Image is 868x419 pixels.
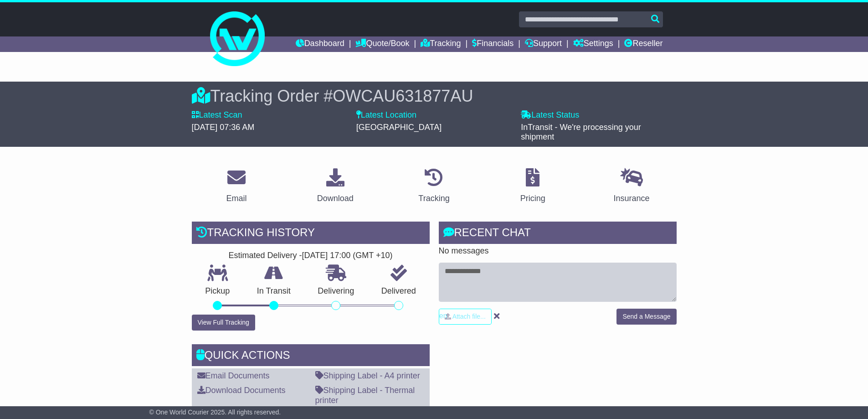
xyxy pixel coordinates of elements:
[514,165,551,208] a: Pricing
[302,251,393,261] div: [DATE] 17:00 (GMT +10)
[243,286,304,296] p: In Transit
[149,409,281,416] span: © One World Courier 2025. All rights reserved.
[616,309,676,325] button: Send a Message
[315,386,415,405] a: Shipping Label - Thermal printer
[614,192,650,205] div: Insurance
[573,36,613,52] a: Settings
[192,315,255,331] button: View Full Tracking
[296,36,344,52] a: Dashboard
[311,165,360,208] a: Download
[220,165,252,208] a: Email
[197,386,286,395] a: Download Documents
[421,36,461,52] a: Tracking
[418,192,449,205] div: Tracking
[317,192,354,205] div: Download
[624,36,663,52] a: Reseller
[525,36,562,52] a: Support
[521,110,579,120] label: Latest Status
[192,286,244,296] p: Pickup
[520,192,545,205] div: Pricing
[192,251,430,261] div: Estimated Delivery -
[315,371,420,380] a: Shipping Label - A4 printer
[226,192,247,205] div: Email
[356,123,442,132] span: [GEOGRAPHIC_DATA]
[412,165,455,208] a: Tracking
[608,165,656,208] a: Insurance
[439,246,677,256] p: No messages
[192,86,677,106] div: Tracking Order #
[355,36,409,52] a: Quote/Book
[192,344,430,369] div: Quick Actions
[356,110,416,120] label: Latest Location
[197,371,270,380] a: Email Documents
[192,110,242,120] label: Latest Scan
[368,286,430,296] p: Delivered
[439,222,677,246] div: RECENT CHAT
[192,123,255,132] span: [DATE] 07:36 AM
[521,123,641,142] span: InTransit - We're processing your shipment
[304,286,368,296] p: Delivering
[333,87,473,105] span: OWCAU631877AU
[192,222,430,246] div: Tracking history
[472,36,514,52] a: Financials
